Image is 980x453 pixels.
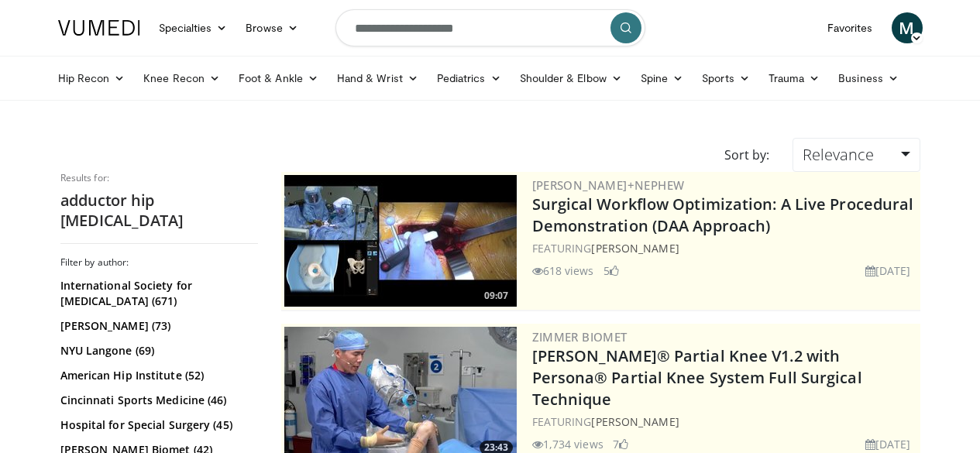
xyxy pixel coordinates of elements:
a: Hip Recon [49,63,135,94]
li: 1,734 views [532,436,603,452]
a: Hand & Wrist [328,63,428,94]
a: [PERSON_NAME]+Nephew [532,177,685,193]
a: Surgical Workflow Optimization: A Live Procedural Demonstration (DAA Approach) [532,194,914,236]
a: Browse [236,12,308,43]
li: [DATE] [865,263,911,279]
a: Business [829,63,908,94]
div: Sort by: [713,138,781,172]
a: Knee Recon [134,63,229,94]
div: FEATURING [532,414,917,430]
a: Foot & Ankle [229,63,328,94]
a: [PERSON_NAME] (73) [60,318,254,334]
li: 7 [613,436,628,452]
a: Relevance [793,138,920,172]
a: Pediatrics [428,63,511,94]
li: [DATE] [865,436,911,452]
img: bcfc90b5-8c69-4b20-afee-af4c0acaf118.300x170_q85_crop-smart_upscale.jpg [284,175,517,307]
a: Specialties [150,12,237,43]
a: Favorites [818,12,882,43]
h2: adductor hip [MEDICAL_DATA] [60,190,258,231]
a: Cincinnati Sports Medicine (46) [60,393,254,408]
span: Relevance [803,144,874,165]
li: 618 views [532,263,594,279]
a: NYU Langone (69) [60,343,254,359]
li: 5 [603,263,619,279]
a: Hospital for Special Surgery (45) [60,417,254,433]
a: Sports [693,63,759,94]
a: [PERSON_NAME] [591,414,679,429]
a: American Hip Institute (52) [60,368,254,383]
div: FEATURING [532,240,917,256]
a: [PERSON_NAME]® Partial Knee V1.2 with Persona® Partial Knee System Full Surgical Technique [532,345,862,410]
a: Spine [631,63,693,94]
a: International Society for [MEDICAL_DATA] (671) [60,278,254,309]
img: VuMedi Logo [58,20,140,36]
a: Shoulder & Elbow [511,63,631,94]
input: Search topics, interventions [335,9,645,46]
h3: Filter by author: [60,256,258,269]
a: 09:07 [284,175,517,307]
span: 09:07 [480,289,513,303]
a: Zimmer Biomet [532,329,628,345]
a: M [892,12,923,43]
p: Results for: [60,172,258,184]
a: [PERSON_NAME] [591,241,679,256]
a: Trauma [759,63,830,94]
